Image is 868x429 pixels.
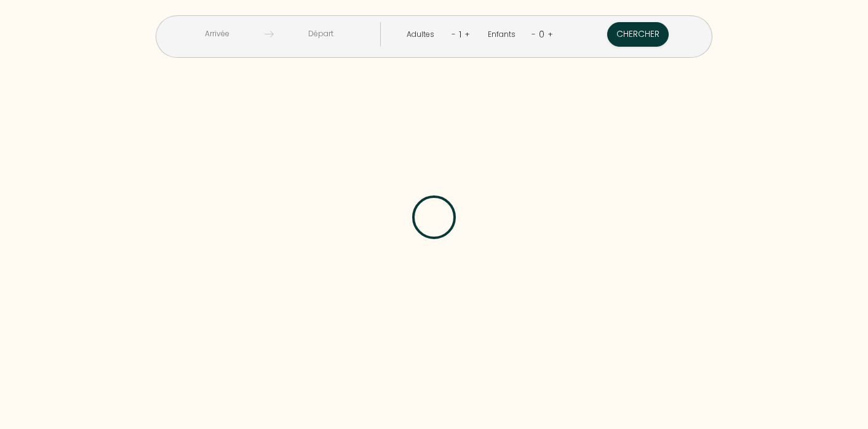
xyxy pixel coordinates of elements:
[170,22,265,46] input: Arrivée
[456,25,464,44] div: 1
[265,30,274,39] img: guests
[536,25,547,44] div: 0
[547,28,553,40] a: +
[607,22,669,47] button: Chercher
[274,22,368,46] input: Départ
[532,28,536,40] a: -
[488,29,520,41] div: Enfants
[464,28,470,40] a: +
[452,28,456,40] a: -
[407,29,439,41] div: Adultes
